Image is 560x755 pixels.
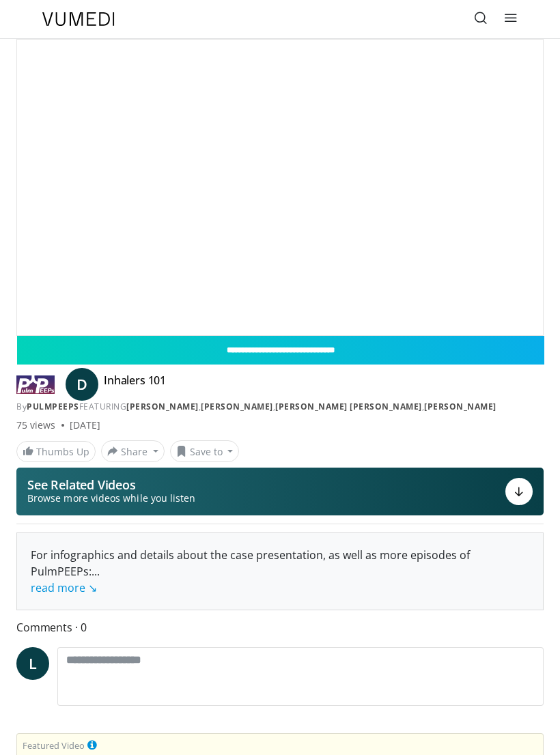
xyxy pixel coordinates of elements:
[16,647,49,680] a: L
[424,401,496,412] a: [PERSON_NAME]
[66,368,98,401] a: D
[275,401,422,412] a: [PERSON_NAME] [PERSON_NAME]
[16,618,544,636] span: Comments 0
[104,373,166,395] h4: Inhalers 101
[27,478,195,492] p: See Related Videos
[23,739,85,752] small: Featured Video
[126,401,199,412] a: [PERSON_NAME]
[31,564,100,595] span: ...
[16,468,544,515] button: See Related Videos Browse more videos while you listen
[16,418,56,432] span: 75 views
[70,418,100,432] div: [DATE]
[31,580,97,595] a: read more ↘
[16,441,96,462] a: Thumbs Up
[16,401,544,413] div: By FEATURING , , ,
[27,492,195,505] span: Browse more videos while you listen
[42,12,115,26] img: VuMedi Logo
[170,440,240,462] button: Save to
[201,401,273,412] a: [PERSON_NAME]
[27,401,79,412] a: PulmPEEPs
[17,40,543,335] video-js: Video Player
[16,373,55,395] img: PulmPEEPs
[31,547,529,596] div: For infographics and details about the case presentation, as well as more episodes of PulmPEEPs:
[101,440,165,462] button: Share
